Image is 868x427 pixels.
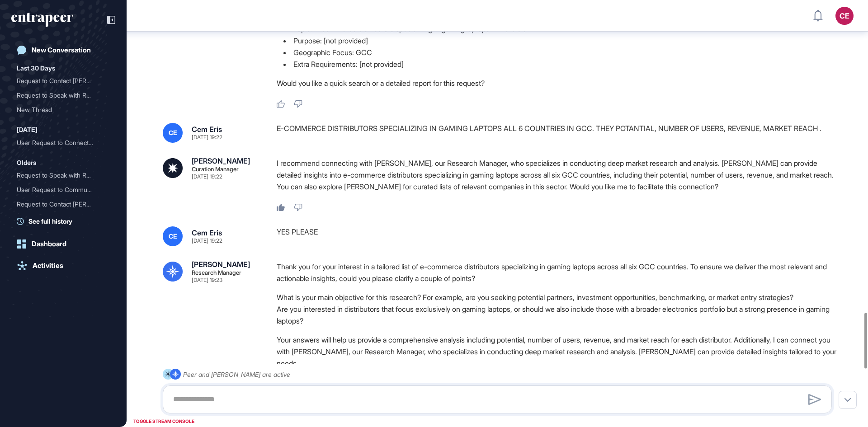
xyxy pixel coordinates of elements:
div: [DATE] [17,124,38,135]
div: User Request to Communicate with Reese [17,183,110,197]
span: CE [169,233,177,240]
div: New Conversation [32,46,91,54]
div: [DATE] 19:22 [192,238,222,244]
li: Geographic Focus: GCC [277,47,839,58]
div: Activities [33,262,63,270]
span: CE [169,129,177,136]
div: TOGGLE STREAM CONSOLE [131,416,197,427]
div: User Request to Communica... [17,183,103,197]
div: Peer and [PERSON_NAME] are active [183,369,290,380]
li: What is your main objective for this research? For example, are you seeking potential partners, i... [277,291,839,303]
div: Research Manager [192,270,241,276]
p: I recommend connecting with [PERSON_NAME], our Research Manager, who specializes in conducting de... [277,157,839,192]
div: Dashboard [32,240,66,248]
p: Would you like a quick search or a detailed report for this request? [277,77,839,89]
div: Request to Contact Rees [17,197,110,211]
div: Cem Eris [192,229,222,236]
div: [DATE] 19:22 [192,174,222,179]
div: New Thread [17,103,103,117]
div: Request to Speak with Ree... [17,168,103,183]
div: entrapeer-logo [11,13,73,27]
div: Request to Contact Reese [17,74,110,88]
p: Your answers will help us provide a comprehensive analysis including potential, number of users, ... [277,334,839,369]
div: Last 30 Days [17,63,55,74]
div: User Request to Connect with Reese [17,136,110,150]
div: [DATE] 19:22 [192,135,222,140]
div: Olders [17,157,36,168]
a: Dashboard [11,235,115,253]
div: [PERSON_NAME] [192,261,250,268]
div: Cem Eris [192,126,222,133]
div: E-COMMERCE DISTRIBUTORS SPECIALIZING IN GAMING LAPTOPS ALL 6 COUNTRIES IN GCC. THEY POTANTIAL, NU... [277,123,839,143]
div: Request to Speak with Reese [17,88,110,103]
li: Purpose: [not provided] [277,35,839,47]
a: See full history [17,216,115,226]
div: Request to Contact [PERSON_NAME] [17,74,103,88]
div: User Request to Connect w... [17,136,103,150]
p: Thank you for your interest in a tailored list of e-commerce distributors specializing in gaming ... [277,261,839,284]
div: Request to Speak with Reese [17,168,110,183]
div: Request to Contact [PERSON_NAME] [17,197,103,211]
div: [DATE] 19:23 [192,277,222,283]
div: YES PLEASE [277,226,839,246]
li: Are you interested in distributors that focus exclusively on gaming laptops, or should we also in... [277,303,839,327]
div: [PERSON_NAME] [192,157,250,164]
div: New Thread [17,103,110,117]
a: Activities [11,257,115,275]
a: New Conversation [11,41,115,59]
li: Extra Requirements: [not provided] [277,58,839,70]
span: See full history [28,216,72,226]
div: Request to Speak with Ree... [17,88,103,103]
button: CE [835,7,854,25]
div: Curation Manager [192,166,239,172]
